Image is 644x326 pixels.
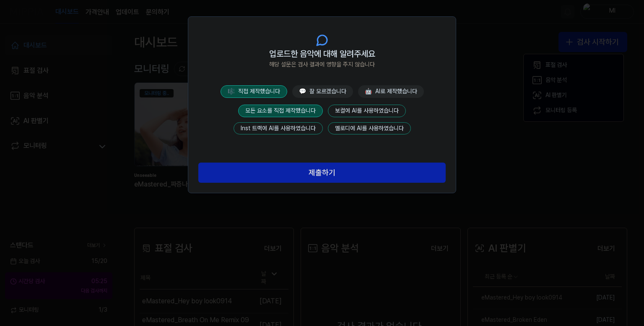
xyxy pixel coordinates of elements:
[299,88,306,95] span: 💬
[234,122,323,135] button: Inst 트랙에 AI를 사용하였습니다
[228,88,235,95] span: 🎼
[238,105,323,117] button: 모든 요소를 직접 제작했습니다
[269,60,375,69] span: 해당 설문은 검사 결과에 영향을 주지 않습니다
[328,105,406,117] button: 보컬에 AI를 사용하였습니다
[269,47,375,60] span: 업로드한 음악에 대해 알려주세요
[365,88,372,95] span: 🤖
[328,122,411,135] button: 멜로디에 AI를 사용하였습니다
[221,85,287,98] button: 🎼직접 제작했습니다
[358,85,424,98] button: 🤖AI로 제작했습니다
[198,163,446,183] button: 제출하기
[292,85,353,98] button: 💬잘 모르겠습니다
